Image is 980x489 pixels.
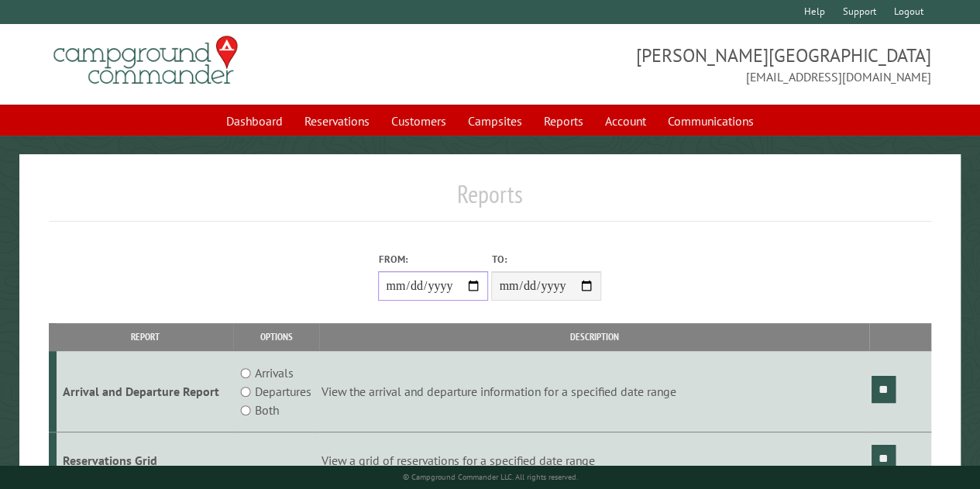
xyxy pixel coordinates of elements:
[57,323,233,350] th: Report
[233,323,319,350] th: Options
[295,106,379,136] a: Reservations
[255,363,294,382] label: Arrivals
[319,351,869,432] td: View the arrival and departure information for a specified date range
[217,106,292,136] a: Dashboard
[459,106,531,136] a: Campsites
[319,323,869,350] th: Description
[378,252,488,267] label: From:
[319,432,869,489] td: View a grid of reservations for a specified date range
[658,106,763,136] a: Communications
[49,179,931,222] h1: Reports
[535,106,593,136] a: Reports
[49,30,242,91] img: Campground Commander
[382,106,456,136] a: Customers
[255,401,279,419] label: Both
[402,472,577,482] small: © Campground Commander LLC. All rights reserved.
[596,106,655,136] a: Account
[57,351,233,432] td: Arrival and Departure Report
[255,382,311,401] label: Departures
[490,43,931,86] span: [PERSON_NAME][GEOGRAPHIC_DATA] [EMAIL_ADDRESS][DOMAIN_NAME]
[57,432,233,489] td: Reservations Grid
[491,252,601,267] label: To:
